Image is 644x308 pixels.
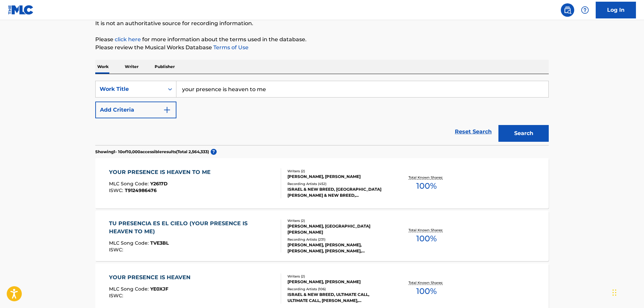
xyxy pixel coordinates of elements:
[561,3,574,17] a: Public Search
[287,218,389,223] div: Writers ( 2 )
[416,285,437,297] span: 100 %
[109,273,194,282] div: YOUR PRESENCE IS HEAVEN
[287,237,389,242] div: Recording Artists ( 231 )
[109,240,150,246] span: MLC Song Code :
[416,233,437,245] span: 100 %
[287,186,389,198] div: ISRAEL & NEW BREED, [GEOGRAPHIC_DATA][PERSON_NAME] & NEW BREED, [GEOGRAPHIC_DATA] & NEW BREED, IS...
[409,228,444,233] p: Total Known Shares:
[8,5,34,15] img: MLC Logo
[100,85,160,93] div: Work Title
[287,279,389,285] div: [PERSON_NAME], [PERSON_NAME]
[95,60,111,74] p: Work
[95,36,549,44] p: Please for more information about the terms used in the database.
[95,149,209,155] p: Showing 1 - 10 of 10,000 accessible results (Total 2,564,333 )
[150,181,168,187] span: Y2617D
[109,168,214,176] div: YOUR PRESENCE IS HEAVEN TO ME
[409,280,444,285] p: Total Known Shares:
[287,242,389,254] div: [PERSON_NAME], [PERSON_NAME], [PERSON_NAME], [PERSON_NAME], [PERSON_NAME]
[578,3,592,17] div: Help
[596,2,636,18] a: Log In
[610,276,644,308] iframe: Chat Widget
[109,247,125,253] span: ISWC :
[211,149,217,155] span: ?
[287,287,389,292] div: Recording Artists ( 106 )
[95,19,549,27] p: It is not an authoritative source for recording information.
[287,274,389,279] div: Writers ( 2 )
[416,180,437,192] span: 100 %
[451,124,495,139] a: Reset Search
[109,293,125,299] span: ISWC :
[409,175,444,180] p: Total Known Shares:
[287,292,389,304] div: ISRAEL & NEW BREED, ULTIMATE CALL, ULTIMATE CALL, [PERSON_NAME], [GEOGRAPHIC_DATA] & NEW BREED
[581,6,589,14] img: help
[287,174,389,180] div: [PERSON_NAME], [PERSON_NAME]
[287,181,389,186] div: Recording Artists ( 452 )
[287,223,389,235] div: [PERSON_NAME], [GEOGRAPHIC_DATA][PERSON_NAME]
[150,286,168,292] span: YE0XJF
[109,181,150,187] span: MLC Song Code :
[125,187,157,193] span: T9124986476
[95,102,176,118] button: Add Criteria
[498,125,549,142] button: Search
[115,36,141,43] a: click here
[109,187,125,193] span: ISWC :
[123,60,141,74] p: Writer
[612,283,616,303] div: Drag
[95,44,549,52] p: Please review the Musical Works Database
[95,211,549,261] a: TU PRESENCIA ES EL CIELO (YOUR PRESENCE IS HEAVEN TO ME)MLC Song Code:TVE3BLISWC:Writers (2)[PERS...
[95,158,549,208] a: YOUR PRESENCE IS HEAVEN TO MEMLC Song Code:Y2617DISWC:T9124986476Writers (2)[PERSON_NAME], [PERSO...
[109,286,150,292] span: MLC Song Code :
[95,81,549,145] form: Search Form
[212,44,249,51] a: Terms of Use
[150,240,169,246] span: TVE3BL
[109,220,276,236] div: TU PRESENCIA ES EL CIELO (YOUR PRESENCE IS HEAVEN TO ME)
[163,106,171,114] img: 9d2ae6d4665cec9f34b9.svg
[153,60,177,74] p: Publisher
[287,169,389,174] div: Writers ( 2 )
[563,6,572,14] img: search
